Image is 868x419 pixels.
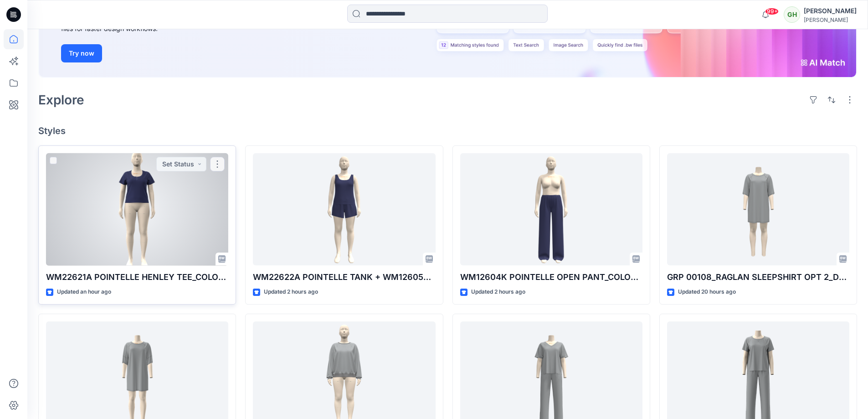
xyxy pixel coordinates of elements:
[460,153,642,266] a: WM12604K POINTELLE OPEN PANT_COLORWAY REV1
[667,153,849,266] a: GRP 00108_RAGLAN SLEEPSHIRT OPT 2_DEV
[253,153,435,266] a: WM22622A POINTELLE TANK + WM12605K POINTELLE SHORT -w- PICOT_COLORWAY REV1
[61,44,102,62] button: Try now
[38,93,84,107] h2: Explore
[38,125,857,136] h4: Styles
[784,6,800,23] div: GH
[264,287,318,297] p: Updated 2 hours ago
[667,271,849,284] p: GRP 00108_RAGLAN SLEEPSHIRT OPT 2_DEV
[765,8,779,15] span: 99+
[471,287,525,297] p: Updated 2 hours ago
[253,271,435,284] p: WM22622A POINTELLE TANK + WM12605K POINTELLE SHORT -w- PICOT_COLORWAY REV1
[460,271,642,284] p: WM12604K POINTELLE OPEN PANT_COLORWAY REV1
[804,5,857,16] div: [PERSON_NAME]
[804,16,857,23] div: [PERSON_NAME]
[678,287,736,297] p: Updated 20 hours ago
[57,287,111,297] p: Updated an hour ago
[46,153,228,266] a: WM22621A POINTELLE HENLEY TEE_COLORWAY_REV8
[46,271,228,284] p: WM22621A POINTELLE HENLEY TEE_COLORWAY_REV8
